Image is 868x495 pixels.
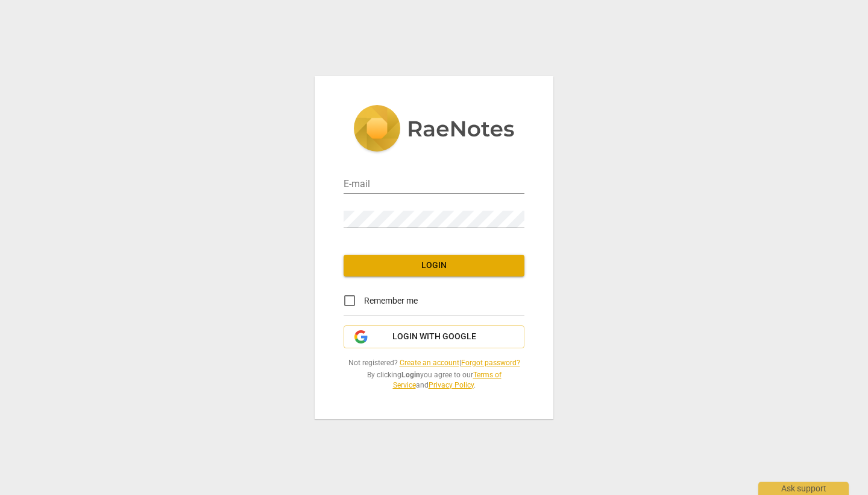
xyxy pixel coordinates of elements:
span: Not registered? | [344,358,524,368]
button: Login [344,255,524,276]
span: Login [353,260,515,272]
a: Create an account [400,359,459,367]
a: Terms of Service [393,371,502,389]
b: Login [401,371,420,379]
a: Forgot password? [461,359,520,367]
span: Login with Google [392,331,476,343]
span: By clicking you agree to our and . [344,370,524,390]
span: Remember me [364,295,418,307]
button: Login with Google [344,325,524,348]
img: 5ac2273c67554f335776073100b6d88f.svg [353,105,515,155]
a: Privacy Policy [429,381,474,389]
div: Ask support [758,482,849,495]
